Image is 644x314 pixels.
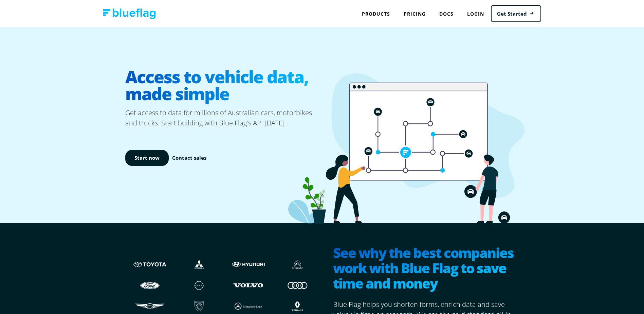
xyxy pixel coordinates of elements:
[172,154,206,162] a: Contact sales
[280,258,315,271] img: Citroen logo
[433,7,460,21] a: Docs
[125,63,322,108] h1: Access to vehicle data, made simple
[333,245,519,293] h2: See why the best companies work with Blue Flag to save time and money
[103,8,156,19] img: Blue Flag logo
[132,258,168,271] img: Toyota logo
[460,7,491,21] a: Login to Blue Flag application
[491,5,541,22] a: Get Started
[181,258,217,271] img: Mistubishi logo
[231,300,266,313] img: Mercedes logo
[231,279,266,292] img: Volvo logo
[125,108,322,128] p: Get access to data for millions of Australian cars, motorbikes and trucks. Start building with Bl...
[125,150,169,166] a: Start now
[397,7,433,21] a: Pricing
[280,279,315,292] img: Audi logo
[132,300,168,313] img: Genesis logo
[231,258,266,271] img: Hyundai logo
[132,279,168,292] img: Ford logo
[181,279,217,292] img: Nissan logo
[280,300,315,313] img: Renault logo
[355,7,397,21] div: Products
[181,300,217,313] img: Peugeot logo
